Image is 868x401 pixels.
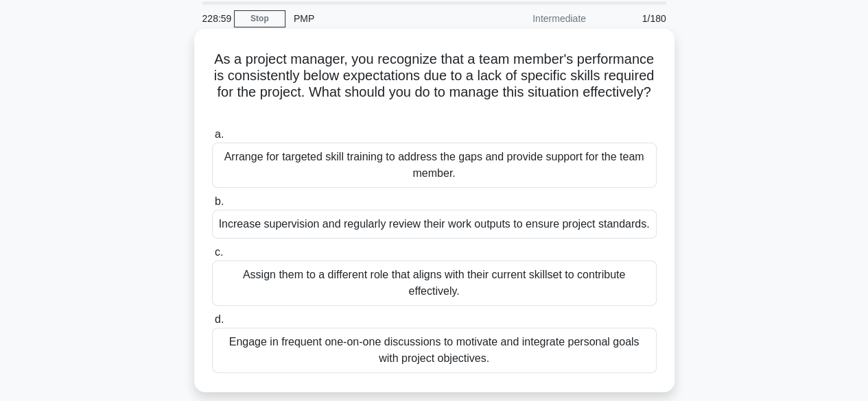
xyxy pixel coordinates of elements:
div: 1/180 [594,5,675,32]
div: Increase supervision and regularly review their work outputs to ensure project standards. [212,210,657,239]
div: Engage in frequent one-on-one discussions to motivate and integrate personal goals with project o... [212,328,657,373]
span: b. [215,195,224,207]
span: a. [215,128,224,140]
div: Arrange for targeted skill training to address the gaps and provide support for the team member. [212,143,657,188]
div: PMP [285,5,474,32]
div: Assign them to a different role that aligns with their current skillset to contribute effectively. [212,260,657,306]
a: Stop [234,10,285,27]
span: d. [215,313,224,325]
h5: As a project manager, you recognize that a team member's performance is consistently below expect... [211,51,658,118]
div: 228:59 [194,5,234,32]
span: c. [215,246,223,258]
div: Intermediate [474,5,594,32]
